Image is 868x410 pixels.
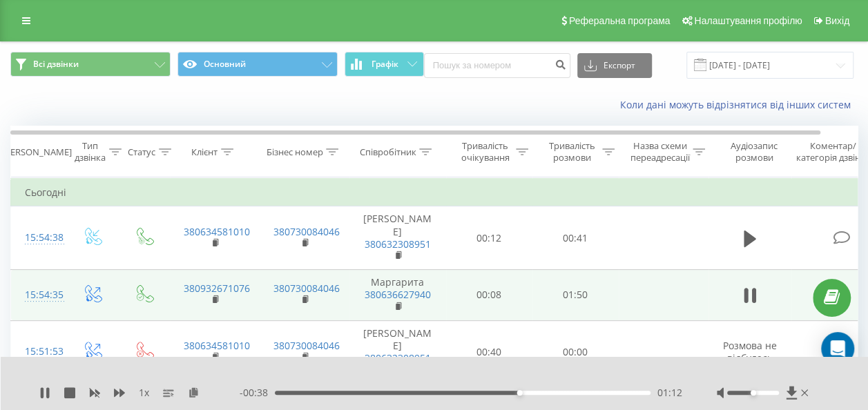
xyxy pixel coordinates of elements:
[139,386,149,400] span: 1 x
[825,15,849,26] span: Вихід
[517,390,523,396] div: Accessibility label
[365,237,431,251] a: 380632308951
[128,146,155,158] div: Статус
[273,339,340,352] a: 380730084046
[532,270,619,321] td: 01:50
[273,282,340,295] a: 380730084046
[821,332,854,365] div: Open Intercom Messenger
[349,206,446,270] td: [PERSON_NAME]
[75,140,106,164] div: Тип дзвінка
[25,338,52,365] div: 15:51:53
[424,53,570,78] input: Пошук за номером
[184,282,250,295] a: 380932671076
[446,206,532,270] td: 00:12
[25,282,52,309] div: 15:54:35
[723,339,777,364] span: Розмова не відбулась
[177,52,338,77] button: Основний
[266,146,322,158] div: Бізнес номер
[458,140,512,164] div: Тривалість очікування
[620,98,858,111] a: Коли дані можуть відрізнятися вiд інших систем
[720,140,787,164] div: Аудіозапис розмови
[630,140,689,164] div: Назва схеми переадресації
[577,53,652,78] button: Експорт
[446,270,532,321] td: 00:08
[544,140,599,164] div: Тривалість розмови
[345,52,424,77] button: Графік
[184,225,250,238] a: 380634581010
[446,320,532,384] td: 00:40
[2,146,72,158] div: [PERSON_NAME]
[569,15,671,26] span: Реферальна програма
[365,351,431,364] a: 380632308951
[657,386,682,400] span: 01:12
[33,59,79,70] span: Всі дзвінки
[184,339,250,352] a: 380634581010
[240,386,275,400] span: - 00:38
[349,270,446,321] td: Маргарита
[10,52,171,77] button: Всі дзвінки
[372,59,398,69] span: Графік
[273,225,340,238] a: 380730084046
[191,146,218,158] div: Клієнт
[532,320,619,384] td: 00:00
[25,224,52,251] div: 15:54:38
[694,15,802,26] span: Налаштування профілю
[359,146,416,158] div: Співробітник
[532,206,619,270] td: 00:41
[750,390,755,396] div: Accessibility label
[365,288,431,301] a: 380636627940
[349,320,446,384] td: [PERSON_NAME]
